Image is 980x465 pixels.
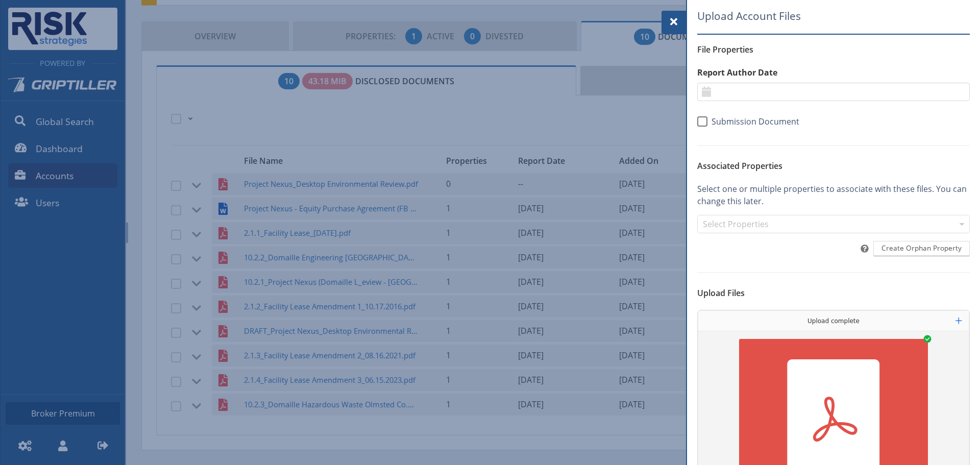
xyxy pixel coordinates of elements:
[707,116,799,127] span: Submission Document
[697,183,970,207] p: Select one or multiple properties to associate with these files. You can change this later.
[697,66,970,79] label: Report Author Date
[873,241,970,257] button: Create Orphan Property
[951,313,966,328] button: Add more files
[697,45,970,54] h6: File Properties
[697,161,970,170] h6: Associated Properties
[697,288,970,298] h6: Upload Files
[881,243,962,253] span: Create Orphan Property
[790,311,877,331] div: Upload complete
[697,8,922,24] span: Upload Account Files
